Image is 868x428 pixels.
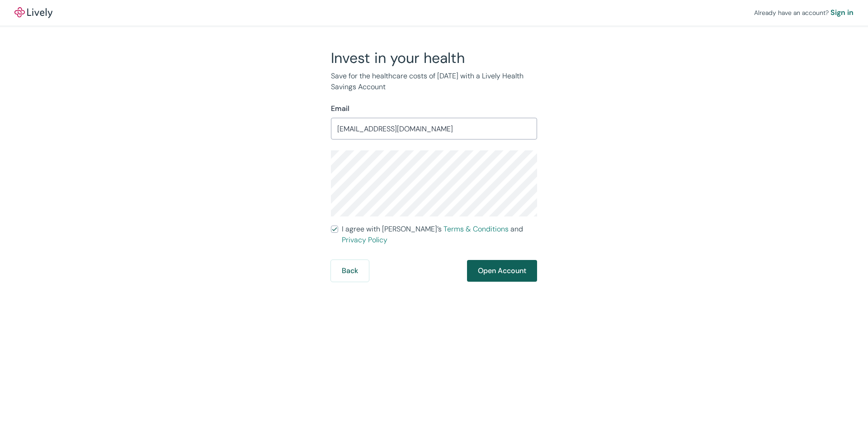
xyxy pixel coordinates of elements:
[331,103,349,114] label: Email
[830,7,854,18] a: Sign in
[342,235,387,245] a: Privacy Policy
[14,7,52,18] img: Lively
[467,260,537,282] button: Open Account
[443,224,509,234] a: Terms & Conditions
[331,260,369,282] button: Back
[14,7,52,18] a: LivelyLively
[331,49,537,67] h2: Invest in your health
[331,71,537,92] p: Save for the healthcare costs of [DATE] with a Lively Health Savings Account
[754,7,854,18] div: Already have an account?
[342,224,537,245] span: I agree with [PERSON_NAME]’s and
